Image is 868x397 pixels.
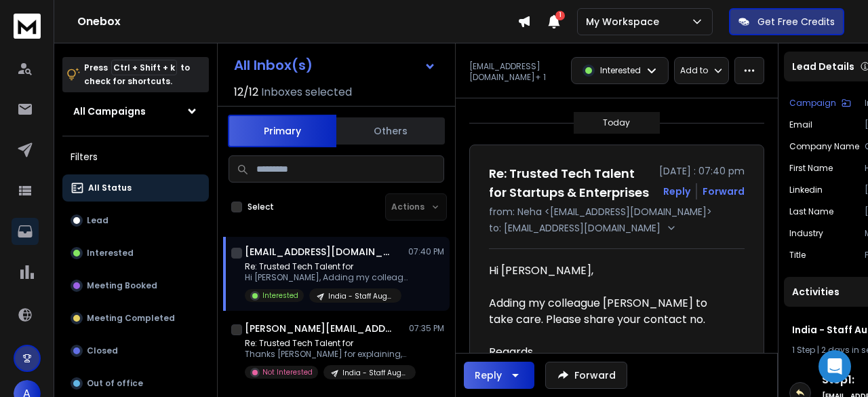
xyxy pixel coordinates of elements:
p: [DATE] : 07:40 pm [659,164,745,178]
div: Adding my colleague [PERSON_NAME] to take care. Please share your contact no. [489,295,734,328]
p: to: [EMAIL_ADDRESS][DOMAIN_NAME] [489,221,663,235]
p: India - Staff Augmentation [342,368,408,378]
p: Closed [87,345,118,356]
h1: Re: Trusted Tech Talent for Startups & Enterprises [489,164,651,202]
p: All Status [88,183,132,193]
span: 12 / 12 [234,84,258,100]
p: India - Staff Augmentation [328,291,393,301]
p: Email [789,119,812,130]
div: Reply [475,368,502,382]
p: from: Neha <[EMAIL_ADDRESS][DOMAIN_NAME]> [489,205,745,219]
span: Ctrl + Shift + k [111,60,177,75]
div: Forward [703,185,745,198]
button: Reply [663,185,690,198]
button: Meeting Booked [62,272,209,299]
span: 1 [555,11,565,20]
button: Meeting Completed [62,305,209,332]
h1: [PERSON_NAME][EMAIL_ADDRESS][PERSON_NAME][DOMAIN_NAME] [245,322,394,335]
h1: Onebox [77,14,517,30]
p: 07:35 PM [409,323,444,334]
label: Select [248,202,274,212]
button: Forward [545,362,627,389]
h3: Inboxes selected [261,84,352,100]
p: Campaign [789,98,836,109]
button: Lead [62,207,209,234]
div: Open Intercom Messenger [818,350,851,383]
button: Reply [464,362,534,389]
button: Closed [62,337,209,364]
p: industry [789,228,823,239]
button: All Status [62,174,209,202]
p: First Name [789,163,833,174]
h3: Filters [62,147,209,166]
button: Campaign [789,98,851,109]
p: Add to [680,65,708,76]
button: Others [336,116,445,146]
button: Out of office [62,370,209,397]
p: Out of office [87,378,143,389]
p: My Workspace [586,15,665,29]
p: Meeting Booked [87,280,157,291]
img: logo [14,14,41,39]
p: Interested [87,248,134,259]
div: Regards, [489,344,734,360]
h1: [EMAIL_ADDRESS][DOMAIN_NAME] +1 [245,245,394,259]
div: Hi [PERSON_NAME], [489,263,734,279]
p: linkedin [789,185,823,195]
button: All Inbox(s) [223,52,447,79]
p: Get Free Credits [757,15,835,29]
p: Interested [600,65,641,76]
p: Today [603,117,630,128]
p: Re: Trusted Tech Talent for [245,261,408,272]
p: Lead [87,215,108,226]
p: Last Name [789,206,833,217]
button: All Campaigns [62,98,209,125]
p: Meeting Completed [87,313,175,324]
p: Lead Details [792,60,854,73]
button: Primary [228,115,336,147]
p: Thanks [PERSON_NAME] for explaining, appreciate [245,349,408,360]
p: [EMAIL_ADDRESS][DOMAIN_NAME] + 1 [469,61,563,83]
p: Not Interested [262,367,313,377]
p: 07:40 PM [408,246,444,257]
p: Interested [262,290,298,301]
h1: All Inbox(s) [234,58,313,72]
p: Re: Trusted Tech Talent for [245,338,408,349]
p: Hi [PERSON_NAME], Adding my colleague [PERSON_NAME] [245,272,408,283]
p: title [789,250,806,261]
span: 1 Step [792,344,815,356]
button: Interested [62,240,209,267]
h1: All Campaigns [73,105,146,118]
p: Company Name [789,141,859,152]
p: Press to check for shortcuts. [84,61,190,88]
button: Get Free Credits [729,8,844,35]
